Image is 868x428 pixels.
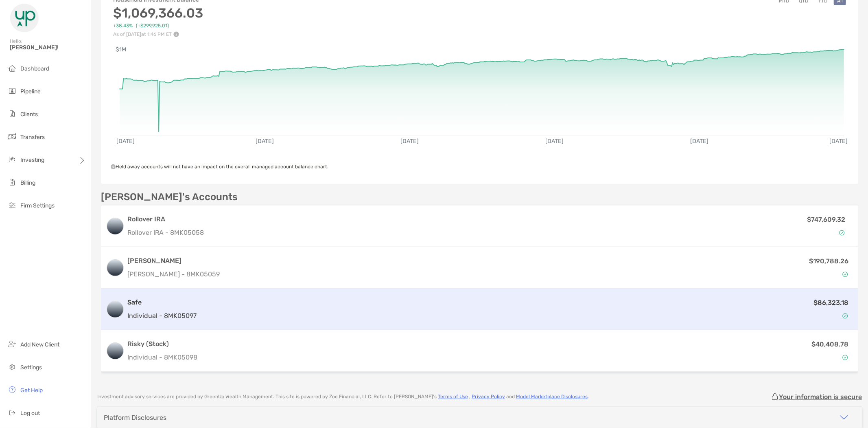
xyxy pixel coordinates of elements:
a: Terms of Use [438,394,468,399]
p: $86,323.18 [813,298,848,308]
img: get-help icon [7,385,17,395]
img: logo account [107,218,123,234]
img: billing icon [7,177,17,187]
p: [PERSON_NAME]'s Accounts [101,192,238,202]
img: Performance Info [173,31,179,37]
img: Zoe Logo [10,3,39,33]
img: transfers icon [7,132,17,141]
text: [DATE] [400,138,419,145]
img: logout icon [7,408,17,417]
a: Model Marketplace Disclosures [516,394,588,399]
span: Settings [20,364,42,371]
img: pipeline icon [7,86,17,96]
img: clients icon [7,109,17,119]
img: dashboard icon [7,63,17,73]
span: Log out [20,410,40,417]
text: [DATE] [545,138,564,145]
text: [DATE] [690,138,708,145]
h3: Risky (Stock) [127,339,197,349]
span: Add New Client [20,341,59,348]
h3: [PERSON_NAME] [127,256,220,266]
p: [PERSON_NAME] - 8MK05059 [127,269,220,279]
text: [DATE] [116,138,135,145]
img: icon arrow [839,413,849,422]
p: $40,408.78 [811,339,848,349]
h3: $1,069,366.03 [113,5,203,21]
text: $1M [116,46,126,53]
span: Pipeline [20,88,41,95]
img: firm-settings icon [7,200,17,210]
span: Dashboard [20,65,49,72]
img: Account Status icon [842,271,848,277]
p: $190,788.26 [809,256,848,266]
img: logo account [107,260,123,276]
p: Your information is secure [779,393,862,401]
h3: Safe [127,298,197,307]
img: investing icon [7,154,17,164]
img: Account Status icon [839,230,845,236]
img: Account Status icon [842,313,848,319]
img: settings icon [7,362,17,372]
span: Clients [20,111,38,118]
p: Investment advisory services are provided by GreenUp Wealth Management . This site is powered by ... [97,394,589,400]
span: Investing [20,157,44,163]
span: Transfers [20,134,45,141]
div: Platform Disclosures [104,414,166,421]
span: +38.43% [113,23,133,29]
img: add_new_client icon [7,339,17,349]
span: Get Help [20,387,43,394]
h3: Rollover IRA [127,214,692,224]
p: Individual - 8MK05097 [127,311,197,321]
p: Individual - 8MK05098 [127,352,197,362]
p: $747,609.32 [807,214,845,225]
span: (+$299,925.01) [136,23,169,29]
span: Firm Settings [20,202,55,209]
span: [PERSON_NAME]! [10,44,86,51]
text: [DATE] [829,138,848,145]
a: Privacy Policy [472,394,505,399]
text: [DATE] [256,138,274,145]
img: logo account [107,301,123,318]
p: As of [DATE] at 1:46 PM ET [113,31,203,37]
img: logo account [107,343,123,359]
p: Rollover IRA - 8MK05058 [127,227,692,238]
span: Billing [20,179,35,186]
span: Held away accounts will not have an impact on the overall managed account balance chart. [111,164,328,170]
img: Account Status icon [842,355,848,360]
